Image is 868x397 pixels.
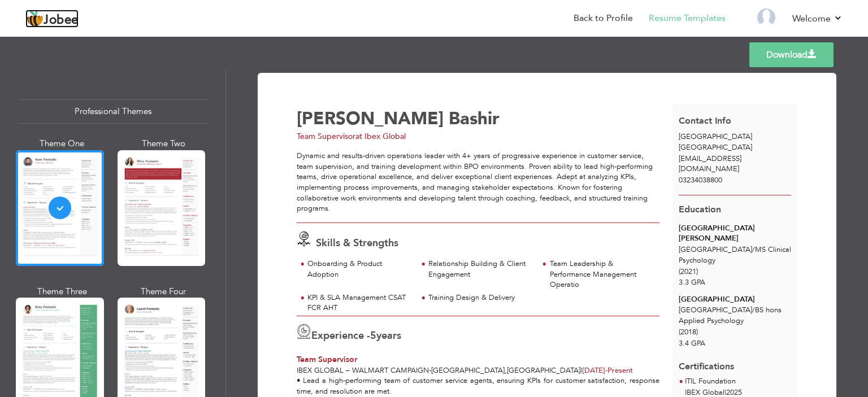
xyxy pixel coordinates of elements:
[580,365,582,376] span: |
[370,329,376,343] span: 5
[297,354,357,365] span: Team Supervisor
[649,12,726,25] a: Resume Templates
[120,138,208,150] div: Theme Two
[679,132,752,142] span: [GEOGRAPHIC_DATA]
[297,151,659,213] div: Dynamic and results-driven operations leader with 4+ years of progressive experience in customer ...
[311,329,370,343] span: Experience -
[679,277,705,287] span: 3.3 GPA
[297,131,355,142] span: Team Supervisor
[605,365,607,376] span: -
[429,365,431,376] span: -
[550,259,653,290] div: Team Leadership & Performance Management Operatio
[679,142,752,152] span: [GEOGRAPHIC_DATA]
[679,327,698,337] span: (2018)
[685,376,736,386] span: ITIL Foundation
[507,365,580,376] span: [GEOGRAPHIC_DATA]
[44,14,79,27] span: Jobee
[120,286,208,298] div: Theme Four
[431,365,505,376] span: [GEOGRAPHIC_DATA]
[679,267,698,277] span: (2021)
[505,365,507,376] span: ,
[297,365,429,376] span: Ibex Global – Walmart Campaign
[752,305,755,315] span: /
[582,365,633,376] span: Present
[679,115,731,127] span: Contact Info
[18,138,106,150] div: Theme One
[307,259,411,280] div: Onboarding & Product Adoption
[679,223,791,244] div: [GEOGRAPHIC_DATA][PERSON_NAME]
[18,286,106,298] div: Theme Three
[18,99,207,124] div: Professional Themes
[370,329,401,343] label: years
[752,245,755,255] span: /
[679,203,721,216] span: Education
[582,365,607,376] span: [DATE]
[355,131,406,142] span: at Ibex Global
[679,338,705,348] span: 3.4 GPA
[679,305,782,326] span: [GEOGRAPHIC_DATA] BS hons Applied Psychology
[25,10,44,28] img: jobee.io
[679,245,791,265] span: [GEOGRAPHIC_DATA] MS Clinical Psychology
[297,107,444,130] span: [PERSON_NAME]
[574,12,633,25] a: Back to Profile
[679,175,722,185] span: 03234038800
[428,293,532,303] div: Training Design & Delivery
[679,352,734,373] span: Certifications
[316,236,398,250] span: Skills & Strengths
[792,12,843,25] a: Welcome
[679,294,791,305] div: [GEOGRAPHIC_DATA]
[307,293,411,313] div: KPI & SLA Management CSAT FCR AHT
[757,8,775,27] img: Profile Img
[679,154,741,174] span: [EMAIL_ADDRESS][DOMAIN_NAME]
[449,107,500,130] span: Bashir
[25,10,79,28] a: Jobee
[749,42,834,67] a: Download
[428,259,532,280] div: Relationship Building & Client Engagement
